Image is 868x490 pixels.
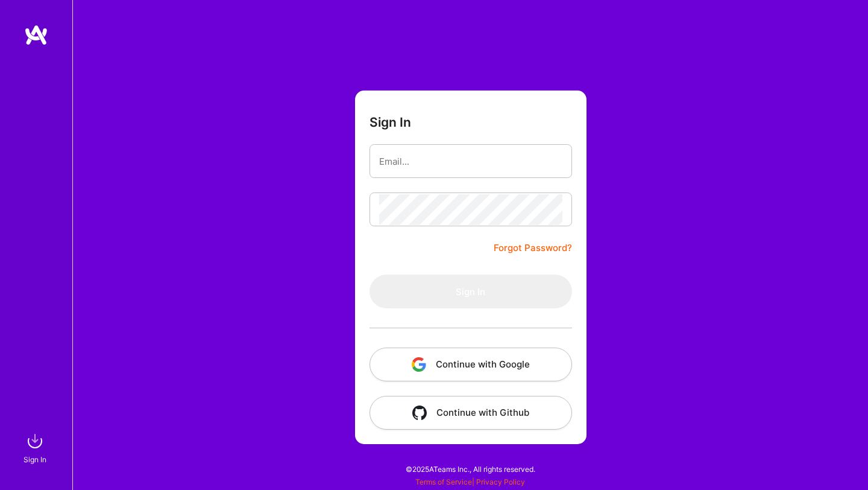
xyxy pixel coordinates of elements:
[476,477,525,486] a: Privacy Policy
[370,115,411,130] h3: Sign In
[370,396,572,430] button: Continue with Github
[24,24,48,46] img: logo
[370,348,572,381] button: Continue with Google
[412,406,427,420] img: icon
[24,453,46,466] div: Sign In
[72,454,868,484] div: © 2025 ATeams Inc., All rights reserved.
[25,429,47,466] a: sign inSign In
[412,357,426,372] img: icon
[494,241,572,255] a: Forgot Password?
[379,146,562,177] input: Email...
[370,275,572,308] button: Sign In
[415,477,472,486] a: Terms of Service
[23,429,47,453] img: sign in
[415,477,525,486] span: |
